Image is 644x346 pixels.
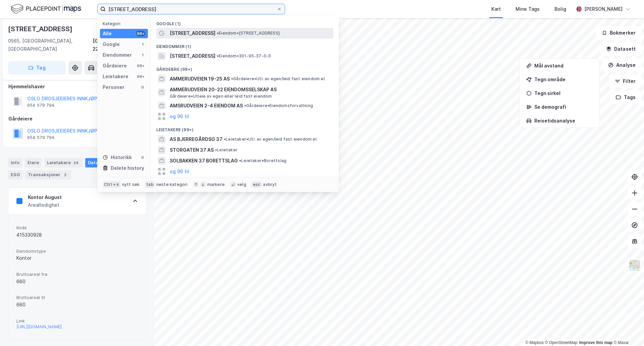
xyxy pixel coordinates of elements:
[16,254,138,262] div: Kontor
[140,52,145,58] div: 1
[136,74,145,79] div: 99+
[103,62,127,70] div: Gårdeiere
[16,271,138,277] span: Bruttoareal fra
[217,31,219,36] span: •
[170,86,331,94] span: AMMERUDVEIEN 20-22 EIENDOMSSELSKAP AS
[239,158,241,163] span: •
[103,40,120,48] div: Google
[103,21,148,26] div: Kategori
[610,91,641,104] button: Tags
[170,135,222,143] span: AS BJERREGÅRDSG 37
[44,158,83,167] div: Leietakere
[224,137,226,142] span: •
[231,76,233,81] span: •
[217,31,280,36] span: Eiendom • [STREET_ADDRESS]
[516,5,540,13] div: Mine Tags
[602,58,641,72] button: Analyse
[170,94,272,99] span: Gårdeiere • Utleie av egen eller leid fast eiendom
[224,137,318,142] span: Leietaker • Utl. av egen/leid fast eiendom el.
[8,37,93,53] div: 0565, [GEOGRAPHIC_DATA], [GEOGRAPHIC_DATA]
[8,170,22,180] div: ESG
[151,122,339,134] div: Leietakere (99+)
[215,147,217,152] span: •
[207,182,225,187] div: markere
[16,301,138,309] div: 660
[534,118,593,123] div: Reisetidsanalyse
[610,314,644,346] iframe: Chat Widget
[554,5,566,13] div: Bolig
[93,37,146,53] div: [GEOGRAPHIC_DATA], 227/460
[525,340,544,345] a: Mapbox
[16,295,138,300] span: Bruttoareal til
[244,103,313,108] span: Gårdeiere • Eiendomsforvaltning
[628,259,641,272] img: Z
[579,340,612,345] a: Improve this map
[25,158,42,167] div: Eiere
[534,90,593,96] div: Tegn sirkel
[16,324,62,330] button: [URL][DOMAIN_NAME]
[103,30,112,38] div: Alle
[491,5,501,13] div: Kart
[8,83,146,91] div: Hjemmelshaver
[136,31,145,36] div: 99+
[25,170,71,180] div: Transaksjoner
[151,61,339,73] div: Gårdeiere (99+)
[8,158,22,167] div: Info
[596,26,641,40] button: Bokmerker
[28,193,62,201] div: Kontor August
[170,75,230,83] span: AMMERUDVEIEN 19-25 AS
[16,318,138,324] span: Link
[170,112,189,120] button: og 96 til
[231,76,326,82] span: Gårdeiere • Utl. av egen/leid fast eiendom el.
[111,164,144,172] div: Delete history
[28,201,62,209] div: Arealledighet
[263,182,277,187] div: avbryt
[136,63,145,68] div: 99+
[151,39,339,51] div: Eiendommer (1)
[122,182,140,187] div: nytt søk
[237,182,246,187] div: velg
[170,167,189,176] button: og 96 til
[103,72,128,81] div: Leietakere
[27,135,55,140] div: 954 579 794
[145,181,155,188] div: tab
[217,53,219,58] span: •
[140,42,145,47] div: 1
[16,248,138,254] span: Eiendomstype
[170,102,243,110] span: AMSRUDVEIEN 2-4 EIENDOM AS
[72,159,80,166] div: 24
[140,85,145,90] div: 0
[609,75,641,88] button: Filter
[170,157,238,165] span: SOLBAKKEN 37 BORETTSLAG
[534,104,593,110] div: Se demografi
[600,42,641,56] button: Datasett
[140,155,145,160] div: 0
[103,51,132,59] div: Eiendommer
[156,182,188,187] div: neste kategori
[252,181,262,188] div: esc
[217,53,271,59] span: Eiendom • 301-95-37-0-0
[170,146,214,154] span: STORGATEN 37 AS
[103,83,124,91] div: Personer
[239,158,286,163] span: Leietaker • Borettslag
[151,16,339,28] div: Google (1)
[610,314,644,346] div: Kontrollprogram for chat
[103,153,132,161] div: Historikk
[103,181,121,188] div: Ctrl + k
[8,115,146,123] div: Gårdeiere
[106,4,277,14] input: Søk på adresse, matrikkel, gårdeiere, leietakere eller personer
[534,77,593,82] div: Tegn område
[11,3,81,15] img: logo.f888ab2527a4732fd821a326f86c7f29.svg
[16,231,138,239] div: 415330928
[27,103,55,108] div: 954 579 794
[244,103,246,108] span: •
[545,340,578,345] a: OpenStreetMap
[16,225,138,231] span: Kode
[8,61,66,75] button: Tag
[16,278,138,286] div: 660
[170,29,215,37] span: [STREET_ADDRESS]
[62,171,68,178] div: 2
[215,147,237,153] span: Leietaker
[8,23,74,34] div: [STREET_ADDRESS]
